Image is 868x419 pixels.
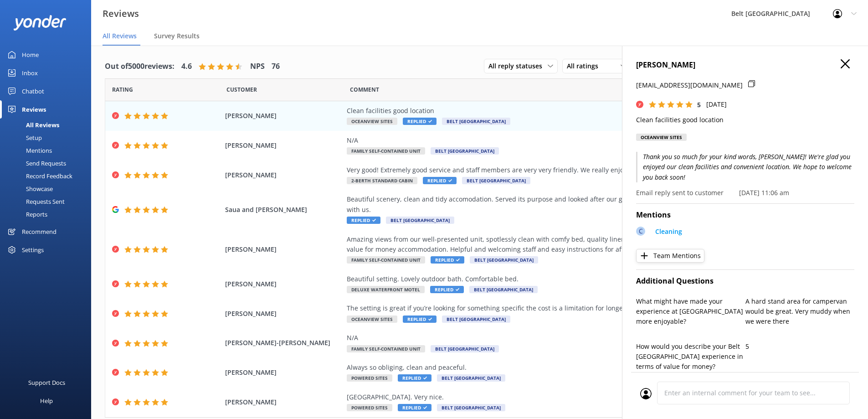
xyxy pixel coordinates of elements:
a: Mentions [5,144,91,157]
div: Support Docs [28,373,65,392]
div: [GEOGRAPHIC_DATA]. Very nice. [347,392,761,402]
span: 5 [697,100,701,109]
span: [PERSON_NAME] [225,367,343,378]
span: Family Self-Contained Unit [347,345,425,352]
span: Survey Results [154,31,200,41]
span: Belt [GEOGRAPHIC_DATA] [437,374,505,382]
div: Mentions [5,144,52,157]
span: Belt [GEOGRAPHIC_DATA] [442,316,510,323]
a: Requests Sent [5,195,91,208]
p: Email reply sent to customer [636,188,724,198]
div: Home [22,46,39,64]
div: Inbox [22,64,38,82]
span: Replied [403,118,437,125]
span: Replied [347,217,380,224]
a: Record Feedback [5,170,91,182]
span: Replied [398,374,431,382]
div: Always so obliging, clean and peaceful. [347,362,761,372]
span: Powered Sites [347,404,392,411]
span: Belt [GEOGRAPHIC_DATA] [386,217,454,224]
div: Showcase [5,182,53,195]
div: Reviews [22,100,46,119]
p: Cleaning [655,227,682,237]
h4: NPS [250,61,265,72]
span: Replied [431,256,464,264]
span: All Reviews [103,31,137,41]
span: All ratings [567,61,604,71]
div: Beautiful setting. Lovely outdoor bath. Comfortable bed. [347,274,761,284]
h4: Additional Questions [636,275,854,287]
span: Belt [GEOGRAPHIC_DATA] [431,147,499,155]
span: Belt [GEOGRAPHIC_DATA] [462,177,530,184]
span: Belt [GEOGRAPHIC_DATA] [470,256,538,264]
span: [PERSON_NAME] [225,244,343,254]
p: A hard stand area for campervan would be great. Very muddy when we were there [745,296,855,327]
img: user_profile.svg [640,388,652,399]
span: Belt [GEOGRAPHIC_DATA] [442,118,510,125]
span: Replied [403,316,437,323]
h3: Reviews [103,6,139,21]
img: yonder-white-logo.png [14,15,66,30]
div: Clean facilities good location [347,106,761,116]
div: N/A [347,333,761,343]
h4: Out of 5000 reviews: [105,61,175,72]
p: 5 [745,341,855,352]
div: Amazing views from our well-presented unit, spotlessly clean with comfy bed, quality linen, every... [347,234,761,255]
div: The setting is great if you’re looking for something specific the cost is a limitation for longer... [347,303,761,313]
span: [PERSON_NAME] [225,140,343,150]
span: Replied [398,404,431,411]
span: Replied [430,286,464,293]
button: Close [841,59,850,69]
h4: 4.6 [181,61,192,72]
p: How would you describe your Belt [GEOGRAPHIC_DATA] experience in terms of value for money? [636,341,745,372]
span: [PERSON_NAME] [225,170,343,180]
p: Thank you so much for your kind words, [PERSON_NAME]! We're glad you enjoyed our clean facilities... [636,152,854,182]
p: Clean facilities good location [636,115,854,125]
a: Setup [5,131,91,144]
a: All Reviews [5,119,91,131]
div: N/A [347,135,761,145]
span: Family Self-Contained Unit [347,147,425,155]
h4: Mentions [636,209,854,221]
span: Date [226,85,257,94]
div: Record Feedback [5,170,72,182]
a: Showcase [5,182,91,195]
a: Cleaning [651,227,682,239]
span: Belt [GEOGRAPHIC_DATA] [469,286,538,293]
a: Reports [5,208,91,221]
span: [PERSON_NAME] [225,397,343,407]
span: [PERSON_NAME] [225,111,343,121]
div: Chatbot [22,82,44,100]
p: [DATE] [706,99,727,109]
span: Question [350,85,379,94]
span: Family Self-Contained Unit [347,256,425,264]
p: [EMAIL_ADDRESS][DOMAIN_NAME] [636,80,743,90]
div: Help [40,392,53,410]
span: Belt [GEOGRAPHIC_DATA] [437,404,505,411]
div: Send Requests [5,157,66,170]
div: Very good! Extremely good service and staff members are very very friendly. We really enjoyed our... [347,165,761,175]
span: Belt [GEOGRAPHIC_DATA] [431,345,499,352]
span: [PERSON_NAME]-[PERSON_NAME] [225,338,343,348]
a: Send Requests [5,157,91,170]
span: Date [112,85,133,94]
div: All Reviews [5,119,59,131]
span: 2-Berth Standard Cabin [347,177,417,184]
span: [PERSON_NAME] [225,279,343,289]
span: Oceanview Sites [347,316,397,323]
h4: [PERSON_NAME] [636,59,854,71]
div: Requests Sent [5,195,65,208]
button: Team Mentions [636,249,704,263]
span: Oceanview Sites [347,118,397,125]
span: Powered Sites [347,374,392,382]
p: [DATE] 11:06 am [739,188,789,198]
p: What might have made your experience at [GEOGRAPHIC_DATA] more enjoyable? [636,296,745,327]
div: Recommend [22,222,56,241]
span: Saua and [PERSON_NAME] [225,205,343,215]
div: Settings [22,241,44,259]
div: Reports [5,208,47,221]
h4: 76 [272,61,280,72]
span: Replied [423,177,457,184]
div: Setup [5,131,42,144]
div: C [636,227,645,236]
